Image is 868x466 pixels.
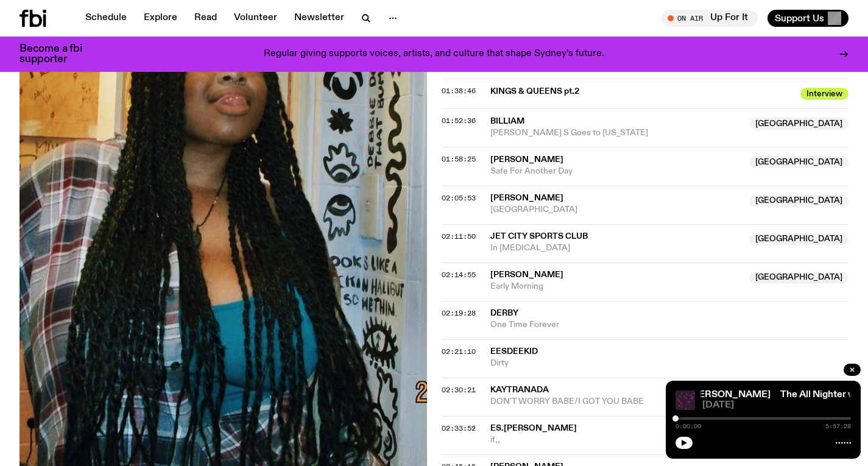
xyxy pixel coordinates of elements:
span: One Time Forever [490,319,849,331]
span: Dirty [490,358,849,369]
a: Explore [136,10,185,27]
span: [GEOGRAPHIC_DATA] [490,204,743,216]
span: Billiam [490,117,524,125]
span: if,, [490,434,849,446]
span: [GEOGRAPHIC_DATA] [749,118,849,130]
span: 02:33:52 [442,423,476,433]
span: 0:00:00 [676,423,701,429]
a: Read [187,10,224,27]
span: [GEOGRAPHIC_DATA] [749,156,849,168]
span: [PERSON_NAME] [490,155,563,164]
p: Regular giving supports voices, artists, and culture that shape Sydney’s future. [264,49,604,60]
a: Volunteer [227,10,284,27]
span: Jet City Sports Club [490,232,588,241]
span: 02:21:10 [442,347,476,356]
a: Newsletter [287,10,351,27]
span: [GEOGRAPHIC_DATA] [749,233,849,245]
span: 02:05:53 [442,193,476,203]
span: DON'T WORRY BABE/I GOT YOU BABE [490,396,849,408]
span: In [MEDICAL_DATA] [490,242,743,254]
span: [GEOGRAPHIC_DATA] [749,195,849,207]
span: [PERSON_NAME] [490,270,563,279]
h3: Become a fbi supporter [19,44,97,65]
span: 01:58:25 [442,154,476,164]
span: 02:11:50 [442,231,476,241]
span: Support Us [775,13,824,24]
span: DERBY [490,309,518,317]
span: es.[PERSON_NAME] [490,424,577,432]
button: Support Us [767,10,849,27]
button: On AirUp For It [662,10,758,27]
span: 01:52:36 [442,116,476,125]
span: 02:30:21 [442,385,476,395]
span: [PERSON_NAME] S Goes to [US_STATE] [490,127,743,139]
span: [DATE] [702,401,851,410]
span: Safe For Another Day [490,166,743,177]
span: 01:38:46 [442,86,476,96]
span: KINGS & QUEENS pt.2 [490,86,794,97]
span: [PERSON_NAME] [490,194,563,202]
a: Schedule [78,10,134,27]
span: Interview [800,88,849,100]
span: EesDeeKid [490,347,538,356]
span: 02:14:55 [442,270,476,280]
span: 02:19:28 [442,308,476,318]
span: 5:57:28 [825,423,851,429]
span: [GEOGRAPHIC_DATA] [749,272,849,284]
span: KAYTRANADA [490,386,549,394]
a: The All Nighter with [PERSON_NAME] [601,390,771,400]
span: Early Morning [490,281,743,292]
